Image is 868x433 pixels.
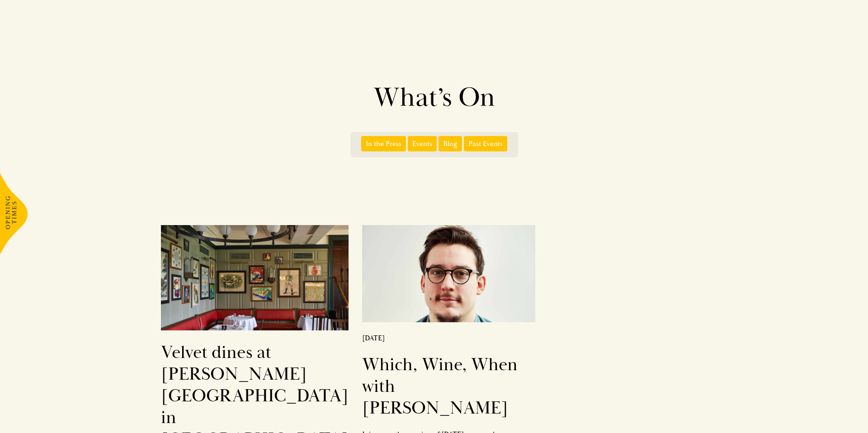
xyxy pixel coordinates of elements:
[408,136,437,151] span: Events
[362,354,535,419] h2: Which, Wine, When with [PERSON_NAME]
[176,81,692,114] h1: What’s On
[362,332,535,345] p: [DATE]
[464,136,507,151] span: Past Events
[361,136,406,151] span: In the Press
[439,136,462,151] span: Blog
